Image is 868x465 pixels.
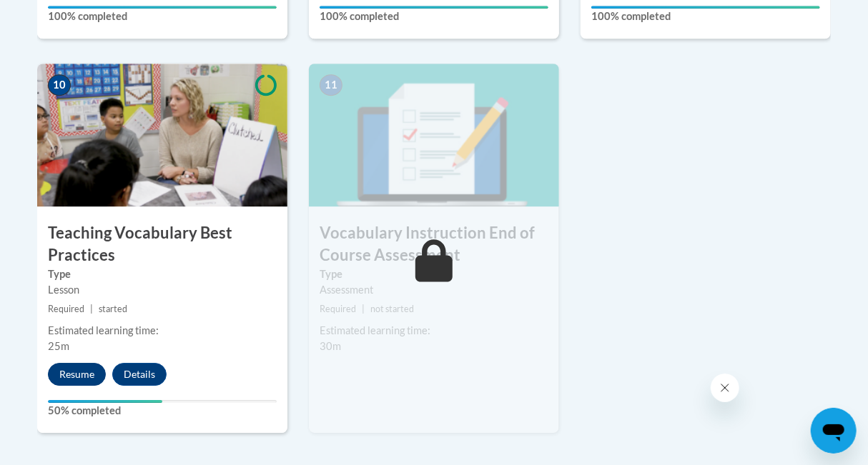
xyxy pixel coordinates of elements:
span: | [362,304,365,314]
label: Type [320,266,548,282]
div: Lesson [48,282,277,298]
label: 100% completed [320,9,548,24]
span: started [99,304,127,314]
span: 30m [320,340,341,352]
div: Your progress [320,6,548,9]
div: Your progress [48,400,162,403]
button: Details [112,363,167,386]
h3: Vocabulary Instruction End of Course Assessment [309,222,559,266]
img: Course Image [37,64,287,206]
label: 50% completed [48,403,277,419]
h3: Teaching Vocabulary Best Practices [37,222,287,266]
img: Course Image [309,64,559,206]
span: 25m [48,340,69,352]
span: 11 [320,74,342,96]
span: Required [48,304,84,314]
iframe: Close message [711,374,739,402]
span: Hi. How can we help? [9,10,116,21]
label: 100% completed [591,9,820,24]
div: Estimated learning time: [320,323,548,339]
div: Estimated learning time: [48,323,277,339]
span: 10 [48,74,71,96]
span: Required [320,304,356,314]
span: not started [370,304,414,314]
div: Your progress [591,6,820,9]
label: Type [48,266,277,282]
div: Assessment [320,282,548,298]
div: Your progress [48,6,277,9]
button: Resume [48,363,106,386]
span: | [90,304,93,314]
iframe: Button to launch messaging window [811,408,857,454]
label: 100% completed [48,9,277,24]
